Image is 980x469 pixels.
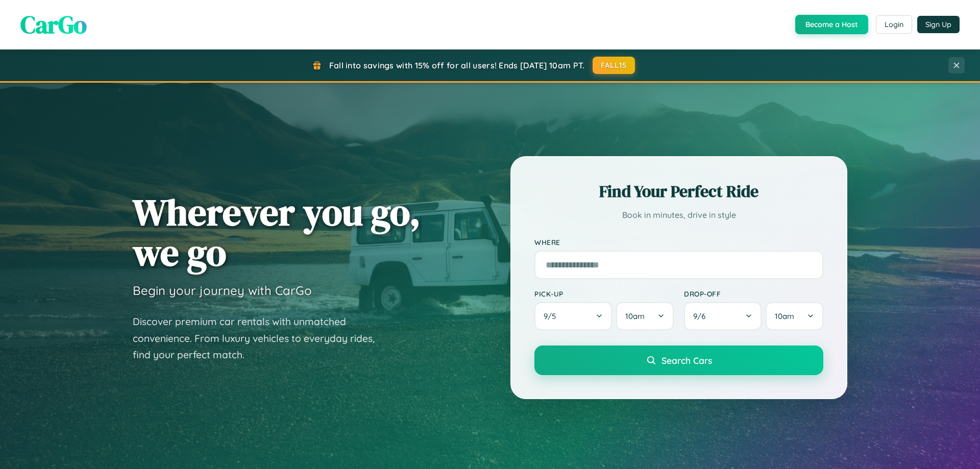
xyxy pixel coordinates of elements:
[534,302,612,330] button: 9/5
[20,8,87,41] span: CarGo
[766,302,823,330] button: 10am
[133,313,388,363] p: Discover premium car rentals with unmatched convenience. From luxury vehicles to everyday rides, ...
[684,302,762,330] button: 9/6
[329,60,585,70] span: Fall into savings with 15% off for all users! Ends [DATE] 10am PT.
[534,180,823,203] h2: Find Your Perfect Ride
[534,345,823,375] button: Search Cars
[616,302,674,330] button: 10am
[775,311,794,321] span: 10am
[693,311,710,321] span: 9 / 6
[876,15,912,34] button: Login
[795,15,868,34] button: Become a Host
[544,311,561,321] span: 9 / 5
[917,16,960,33] button: Sign Up
[534,289,674,298] label: Pick-up
[133,192,421,273] h1: Wherever you go, we go
[661,355,712,366] span: Search Cars
[534,208,823,223] p: Book in minutes, drive in style
[534,238,823,246] label: Where
[625,311,645,321] span: 10am
[133,283,312,298] h3: Begin your journey with CarGo
[684,289,823,298] label: Drop-off
[593,57,635,74] button: FALL15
